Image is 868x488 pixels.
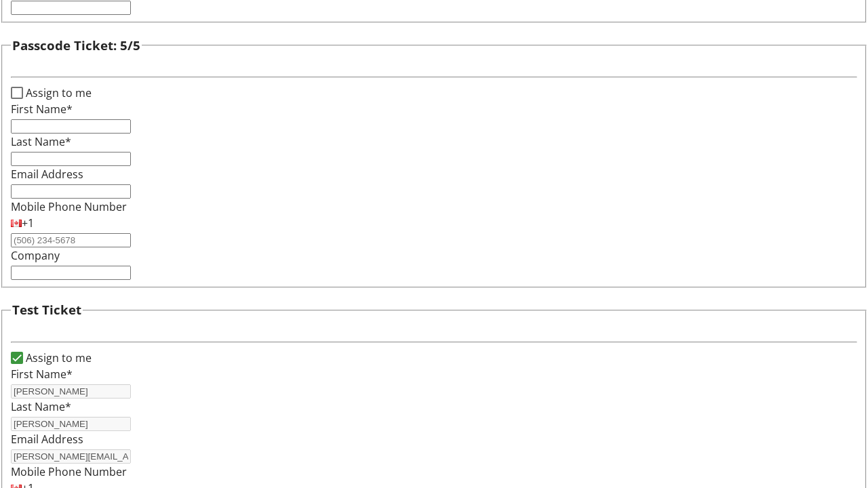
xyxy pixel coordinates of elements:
label: Mobile Phone Number [11,464,127,479]
label: Email Address [11,167,83,182]
label: First Name* [11,102,73,117]
label: First Name* [11,367,73,382]
label: Email Address [11,432,83,447]
label: Company [11,248,60,263]
h3: Passcode Ticket: 5/5 [12,36,140,55]
label: Last Name* [11,399,71,414]
label: Mobile Phone Number [11,199,127,214]
h3: Test Ticket [12,300,81,319]
input: (506) 234-5678 [11,233,131,247]
label: Last Name* [11,134,71,149]
label: Assign to me [23,350,92,366]
label: Assign to me [23,85,92,101]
